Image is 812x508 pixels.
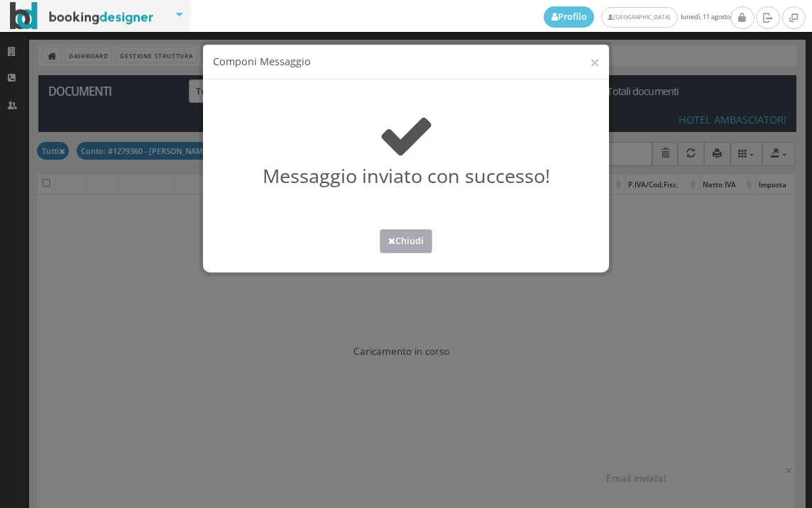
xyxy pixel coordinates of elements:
[590,53,600,71] button: ×
[544,6,730,28] span: lunedì, 11 agosto
[606,472,666,485] span: Email inviata!
[601,7,677,28] a: [GEOGRAPHIC_DATA]
[785,464,793,477] button: ×
[213,55,600,70] h4: Componi Messaggio
[207,107,606,187] h2: Messaggio inviato con successo!
[10,2,154,30] img: BookingDesigner.com
[380,229,432,253] button: Chiudi
[544,6,595,28] a: Profilo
